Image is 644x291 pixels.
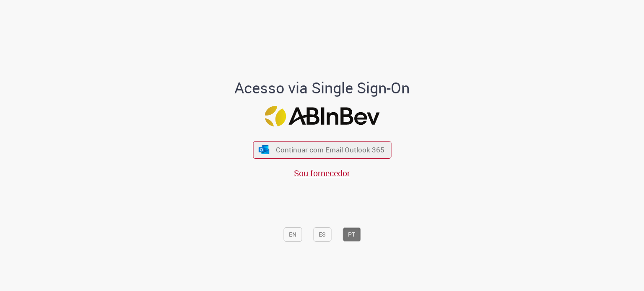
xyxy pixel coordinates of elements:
button: ícone Azure/Microsoft 360 Continuar com Email Outlook 365 [253,141,391,158]
button: ES [313,227,331,242]
span: Continuar com Email Outlook 365 [276,145,384,155]
button: EN [283,227,302,242]
h1: Acesso via Single Sign-On [206,80,439,96]
a: Sou fornecedor [294,167,350,179]
img: Logo ABInBev [265,106,379,126]
img: ícone Azure/Microsoft 360 [258,145,270,154]
button: PT [343,227,361,242]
